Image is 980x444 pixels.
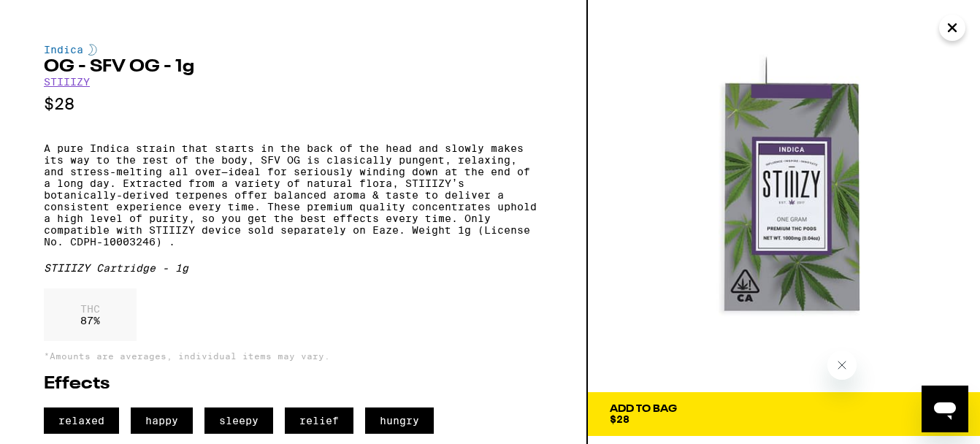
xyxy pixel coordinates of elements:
span: sleepy [204,407,273,434]
p: A pure Indica strain that starts in the back of the head and slowly makes its way to the rest of ... [44,142,543,248]
p: *Amounts are averages, individual items may vary. [44,351,543,361]
span: $28 [610,413,629,425]
span: hungry [365,407,434,434]
div: Add To Bag [610,404,677,414]
p: $28 [44,95,543,113]
div: STIIIZY Cartridge - 1g [44,262,543,274]
h2: OG - SFV OG - 1g [44,58,543,76]
img: indicaColor.svg [88,44,97,55]
div: 87 % [44,288,137,341]
span: relief [285,407,353,434]
p: THC [80,303,100,315]
button: Add To Bag$28 [588,392,980,436]
iframe: Close message [827,351,857,380]
a: STIIIZY [44,76,90,88]
iframe: Button to launch messaging window [922,386,968,432]
button: Close [939,15,965,41]
span: Hi. Need any help? [9,10,105,22]
div: Indica [44,44,543,55]
h2: Effects [44,375,543,393]
span: happy [131,407,193,434]
span: relaxed [44,407,119,434]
